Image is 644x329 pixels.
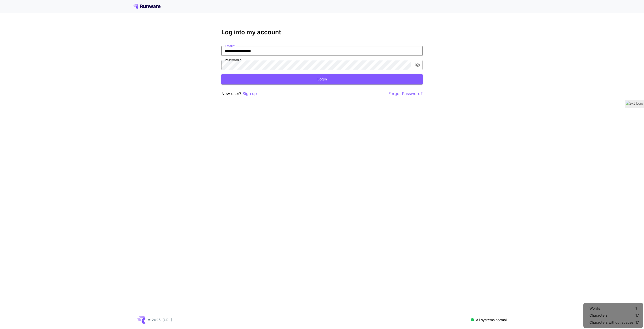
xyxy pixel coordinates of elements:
[476,317,507,322] p: All systems normal
[243,91,257,97] button: Sign up
[221,91,257,97] p: New user?
[221,74,423,84] button: Login
[413,61,422,70] button: toggle password visibility
[388,91,423,97] button: Forgot Password?
[147,317,172,322] p: © 2025, [URL]
[225,58,241,62] label: Password
[225,44,235,48] label: Email
[221,29,423,36] h3: Log into my account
